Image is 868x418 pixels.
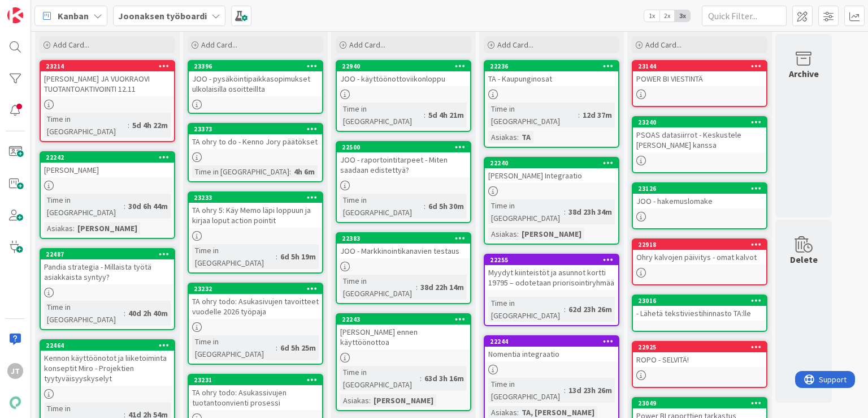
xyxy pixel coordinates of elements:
div: Time in [GEOGRAPHIC_DATA] [192,165,289,178]
div: 23396 [189,61,322,71]
div: 23144 [638,62,766,70]
div: 38d 23h 34m [566,206,615,218]
div: 22500 [337,142,470,152]
div: 22255Myydyt kiinteistöt ja asunnot kortti 19795 – odotetaan priorisointiryhmää [485,255,618,290]
div: 6d 5h 25m [277,342,319,354]
div: 23232 [189,284,322,294]
span: : [564,303,566,315]
div: 5d 4h 21m [426,109,467,121]
div: 22255 [485,255,618,265]
div: [PERSON_NAME] [371,394,436,407]
a: 23233TA ohry 5: Käy Memo läpi loppuun ja kirjaa loput action pointitTime in [GEOGRAPHIC_DATA]:6d ... [188,191,323,274]
div: JT [7,363,23,379]
span: : [564,206,566,218]
a: 22940JOO - käyttöönottoviikonloppuTime in [GEOGRAPHIC_DATA]:5d 4h 21m [336,60,471,132]
div: 22940 [337,61,470,71]
div: Asiakas [44,222,73,234]
div: 23240 [638,118,766,126]
div: 40d 2h 40m [125,307,171,319]
span: : [124,200,125,212]
a: 22500JOO - raportointitarpeet - Miten saadaan edistettyä?Time in [GEOGRAPHIC_DATA]:6d 5h 30m [336,141,471,223]
div: 23144 [633,61,766,71]
div: 22383JOO - Markkinointikanavien testaus [337,233,470,258]
div: 23232 [194,285,322,293]
div: 22464 [41,340,174,351]
div: 30d 6h 44m [125,200,171,212]
div: 22464Kennon käyttöönotot ja liiketoiminta konseptit Miro - Projektien tyytyväisyyskyselyt [41,340,174,386]
div: 22244Nomentia integraatio [485,336,618,361]
div: [PERSON_NAME] [41,163,174,177]
div: 22244 [485,336,618,347]
div: TA ohry todo: Asukasivujen tavoitteet vuodelle 2026 työpaja [189,294,322,319]
div: Kennon käyttöönotot ja liiketoiminta konseptit Miro - Projektien tyytyväisyyskyselyt [41,351,174,386]
div: 13d 23h 26m [566,384,615,396]
div: 23016 [633,296,766,306]
div: Time in [GEOGRAPHIC_DATA] [488,199,564,224]
a: 23240PSOAS datasiirrot - Keskustele [PERSON_NAME] kanssa [632,116,767,173]
div: TA ohry to do - Kenno Jory päätökset [189,134,322,149]
img: avatar [7,395,23,411]
div: [PERSON_NAME] [75,222,140,234]
div: TA - Kaupunginosat [485,71,618,86]
a: 22383JOO - Markkinointikanavien testausTime in [GEOGRAPHIC_DATA]:38d 22h 14m [336,232,471,304]
div: 23233TA ohry 5: Käy Memo läpi loppuun ja kirjaa loput action pointit [189,193,322,228]
div: Time in [GEOGRAPHIC_DATA] [340,275,416,300]
div: Time in [GEOGRAPHIC_DATA] [44,113,128,138]
div: 4h 6m [291,165,318,178]
div: 6d 5h 19m [277,250,319,263]
div: ROPO - SELVITÄ! [633,352,766,367]
div: Archive [789,67,819,80]
div: 22487 [41,249,174,259]
span: : [289,165,291,178]
div: JOO - Markkinointikanavien testaus [337,244,470,258]
div: 23231 [189,375,322,385]
div: 23214 [46,62,174,70]
div: Time in [GEOGRAPHIC_DATA] [44,194,124,219]
span: : [578,109,580,121]
span: Add Card... [53,40,89,50]
div: 23231TA ohry todo: Asukassivujen tuotantoonvienti prosessi [189,375,322,410]
div: 23016 [638,297,766,305]
div: Time in [GEOGRAPHIC_DATA] [340,194,424,219]
a: 23373TA ohry to do - Kenno Jory päätöksetTime in [GEOGRAPHIC_DATA]:4h 6m [188,123,323,182]
div: 22487Pandia strategia - Millaista työtä asiakkaista syntyy? [41,249,174,284]
div: 23126 [638,185,766,193]
div: 23240 [633,117,766,127]
div: 22240 [490,159,618,167]
span: : [369,394,371,407]
div: 23373 [194,125,322,133]
a: 22255Myydyt kiinteistöt ja asunnot kortti 19795 – odotetaan priorisointiryhmääTime in [GEOGRAPHIC... [484,254,619,326]
span: : [276,342,277,354]
div: 23373 [189,124,322,134]
a: 22240[PERSON_NAME] IntegraatioTime in [GEOGRAPHIC_DATA]:38d 23h 34mAsiakas:[PERSON_NAME] [484,157,619,245]
div: TA ohry todo: Asukassivujen tuotantoonvienti prosessi [189,385,322,410]
a: 22487Pandia strategia - Millaista työtä asiakkaista syntyy?Time in [GEOGRAPHIC_DATA]:40d 2h 40m [40,248,175,330]
div: 23231 [194,376,322,384]
img: Visit kanbanzone.com [7,7,23,23]
div: 22242 [46,153,174,161]
span: : [420,372,422,385]
span: : [517,228,519,240]
div: Time in [GEOGRAPHIC_DATA] [192,244,276,269]
span: Add Card... [201,40,237,50]
div: Time in [GEOGRAPHIC_DATA] [44,301,124,326]
b: Joonaksen työboardi [118,10,207,22]
div: 23232TA ohry todo: Asukasivujen tavoitteet vuodelle 2026 työpaja [189,284,322,319]
div: Time in [GEOGRAPHIC_DATA] [340,366,420,391]
div: 22925 [633,342,766,352]
div: 23396 [194,62,322,70]
span: : [276,250,277,263]
div: 23214[PERSON_NAME] JA VUOKRAOVI TUOTANTOAKTIVOINTI 12.11 [41,61,174,96]
div: 22383 [342,234,470,242]
div: Time in [GEOGRAPHIC_DATA] [488,103,578,127]
a: 23016- Lähetä tekstiviestihinnasto TA:lle [632,295,767,332]
div: 22940JOO - käyttöönottoviikonloppu [337,61,470,86]
div: Pandia strategia - Millaista työtä asiakkaista syntyy? [41,259,174,284]
span: : [128,119,129,131]
span: 1x [644,10,659,22]
input: Quick Filter... [702,6,787,26]
a: 22242[PERSON_NAME]Time in [GEOGRAPHIC_DATA]:30d 6h 44mAsiakas:[PERSON_NAME] [40,151,175,239]
div: Asiakas [488,228,517,240]
a: 22243[PERSON_NAME] ennen käyttöönottoaTime in [GEOGRAPHIC_DATA]:63d 3h 16mAsiakas:[PERSON_NAME] [336,313,471,411]
div: Nomentia integraatio [485,347,618,361]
